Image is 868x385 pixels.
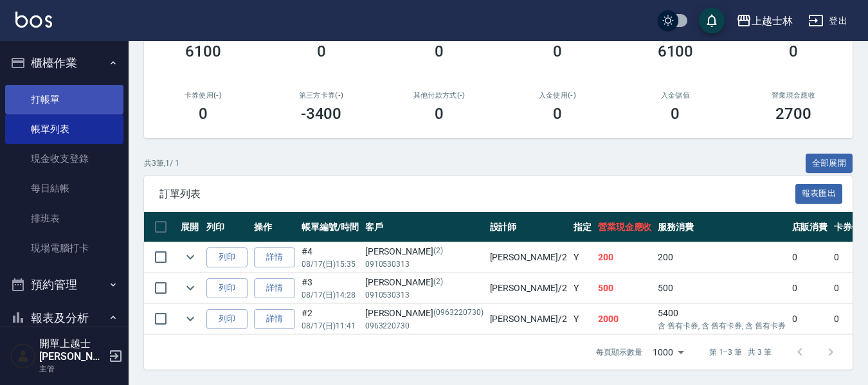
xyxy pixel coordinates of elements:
p: 0910530313 [365,289,484,301]
th: 設計師 [487,212,570,242]
h3: 6100 [185,42,221,60]
button: 全部展開 [806,154,853,174]
td: Y [570,242,595,273]
a: 現金收支登錄 [5,144,123,174]
a: 打帳單 [5,85,123,114]
img: Logo [15,12,52,28]
a: 每日結帳 [5,174,123,203]
button: 登出 [803,9,853,33]
th: 營業現金應收 [595,212,655,242]
th: 列印 [203,212,251,242]
div: 上越士林 [752,13,793,29]
td: #2 [298,304,362,334]
h3: 0 [553,105,562,123]
th: 店販消費 [789,212,831,242]
td: 5400 [655,304,788,334]
p: (2) [433,245,443,258]
p: 0963220730 [365,320,484,332]
p: (2) [433,276,443,289]
p: 每頁顯示數量 [596,346,642,358]
p: 08/17 (日) 15:35 [302,258,359,270]
p: 共 3 筆, 1 / 1 [144,157,179,169]
button: 列印 [206,278,248,298]
h3: 0 [317,42,326,60]
td: 200 [595,242,655,273]
h3: 6100 [658,42,694,60]
td: #3 [298,273,362,303]
a: 報表匯出 [795,187,843,199]
p: 08/17 (日) 11:41 [302,320,359,332]
td: 500 [655,273,788,303]
td: #4 [298,242,362,273]
h3: 0 [435,105,444,123]
td: 0 [789,273,831,303]
h2: 入金儲值 [632,91,719,100]
a: 詳情 [254,278,295,298]
h3: -3400 [301,105,342,123]
td: 2000 [595,304,655,334]
button: save [699,8,725,33]
th: 客戶 [362,212,487,242]
button: 報表及分析 [5,301,123,335]
button: 列印 [206,309,248,329]
h3: 0 [671,105,680,123]
div: 1000 [647,335,689,370]
p: (0963220730) [433,307,484,320]
h3: 0 [199,105,208,123]
th: 操作 [251,212,298,242]
td: [PERSON_NAME] /2 [487,273,570,303]
button: 列印 [206,247,248,267]
h5: 開單上越士[PERSON_NAME] [39,337,105,363]
a: 詳情 [254,309,295,329]
h3: 0 [553,42,562,60]
p: 含 舊有卡券, 含 舊有卡券, 含 舊有卡券 [658,320,785,332]
th: 服務消費 [655,212,788,242]
button: 上越士林 [731,8,798,34]
th: 指定 [570,212,595,242]
button: 預約管理 [5,268,123,301]
td: Y [570,304,595,334]
h3: 0 [789,42,798,60]
img: Person [10,343,36,369]
h2: 營業現金應收 [750,91,837,100]
h2: 卡券使用(-) [159,91,247,100]
h2: 入金使用(-) [514,91,601,100]
th: 帳單編號/時間 [298,212,362,242]
td: 500 [595,273,655,303]
td: 0 [789,242,831,273]
td: 0 [789,304,831,334]
a: 現場電腦打卡 [5,233,123,263]
td: 200 [655,242,788,273]
button: expand row [181,278,200,298]
h3: 0 [435,42,444,60]
button: 報表匯出 [795,184,843,204]
td: [PERSON_NAME] /2 [487,304,570,334]
p: 0910530313 [365,258,484,270]
th: 展開 [177,212,203,242]
button: expand row [181,247,200,267]
div: [PERSON_NAME] [365,245,484,258]
td: [PERSON_NAME] /2 [487,242,570,273]
p: 主管 [39,363,105,375]
div: [PERSON_NAME] [365,276,484,289]
h2: 其他付款方式(-) [395,91,483,100]
span: 訂單列表 [159,188,795,201]
button: 櫃檯作業 [5,46,123,80]
button: expand row [181,309,200,328]
td: Y [570,273,595,303]
p: 第 1–3 筆 共 3 筆 [709,346,772,358]
a: 排班表 [5,204,123,233]
h2: 第三方卡券(-) [278,91,365,100]
h3: 2700 [775,105,811,123]
div: [PERSON_NAME] [365,307,484,320]
a: 詳情 [254,247,295,267]
p: 08/17 (日) 14:28 [302,289,359,301]
a: 帳單列表 [5,114,123,144]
